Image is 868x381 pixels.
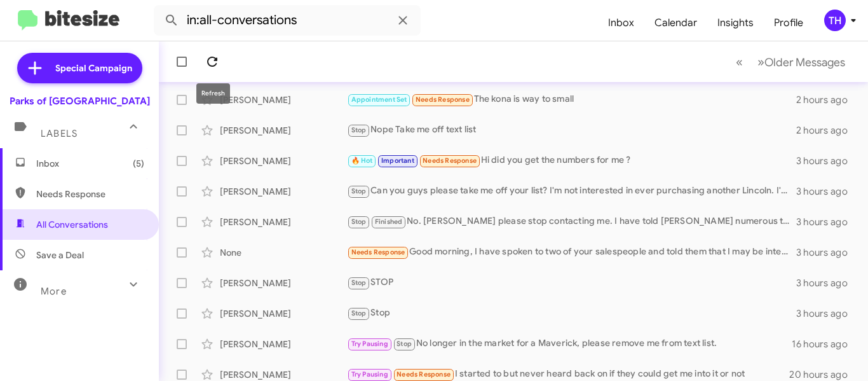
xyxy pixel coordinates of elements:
[220,277,347,289] div: [PERSON_NAME]
[397,370,451,378] span: Needs Response
[220,94,347,106] div: [PERSON_NAME]
[796,155,858,167] div: 3 hours ago
[397,340,412,348] span: Stop
[796,94,858,106] div: 2 hours ago
[764,55,845,69] span: Older Messages
[220,155,347,167] div: [PERSON_NAME]
[351,187,367,195] span: Stop
[351,309,367,317] span: Stop
[347,184,796,198] div: Can you guys please take me off your list? I'm not interested in ever purchasing another Lincoln....
[796,185,858,198] div: 3 hours ago
[347,123,796,137] div: Nope Take me off text list
[351,218,367,226] span: Stop
[381,156,414,165] span: Important
[220,338,347,350] div: [PERSON_NAME]
[728,49,750,75] button: Previous
[707,4,764,41] a: Insights
[196,83,230,104] div: Refresh
[220,246,347,259] div: None
[55,62,132,74] span: Special Campaign
[729,49,853,75] nav: Page navigation example
[351,156,373,165] span: 🔥 Hot
[796,307,858,320] div: 3 hours ago
[375,218,403,226] span: Finished
[133,157,144,170] span: (5)
[347,92,796,107] div: The kona is way to small
[796,124,858,137] div: 2 hours ago
[351,248,405,256] span: Needs Response
[824,10,846,31] div: TH
[36,249,84,261] span: Save a Deal
[423,156,477,165] span: Needs Response
[347,214,796,229] div: No. [PERSON_NAME] please stop contacting me. I have told [PERSON_NAME] numerous times that I no l...
[36,188,144,200] span: Needs Response
[347,336,792,351] div: No longer in the market for a Maverick, please remove me from text list.
[347,245,796,260] div: Good morning, I have spoken to two of your salespeople and told them that I may be interested in ...
[796,246,858,259] div: 3 hours ago
[347,306,796,321] div: Stop
[347,275,796,290] div: STOP
[757,54,764,70] span: »
[36,218,108,231] span: All Conversations
[220,307,347,320] div: [PERSON_NAME]
[351,279,367,287] span: Stop
[764,4,813,41] a: Profile
[220,368,347,381] div: [PERSON_NAME]
[41,128,78,139] span: Labels
[351,126,367,134] span: Stop
[351,370,388,378] span: Try Pausing
[750,49,853,75] button: Next
[416,95,470,104] span: Needs Response
[813,10,854,31] button: TH
[792,338,858,350] div: 16 hours ago
[789,368,858,381] div: 20 hours ago
[17,53,142,83] a: Special Campaign
[220,124,347,137] div: [PERSON_NAME]
[10,95,150,107] div: Parks of [GEOGRAPHIC_DATA]
[41,286,67,297] span: More
[154,5,421,36] input: Search
[796,216,858,228] div: 3 hours ago
[796,277,858,289] div: 3 hours ago
[644,4,707,41] a: Calendar
[36,157,144,170] span: Inbox
[220,216,347,228] div: [PERSON_NAME]
[736,54,743,70] span: «
[351,340,388,348] span: Try Pausing
[220,185,347,198] div: [PERSON_NAME]
[598,4,644,41] a: Inbox
[351,95,407,104] span: Appointment Set
[347,153,796,168] div: Hi did you get the numbers for me ?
